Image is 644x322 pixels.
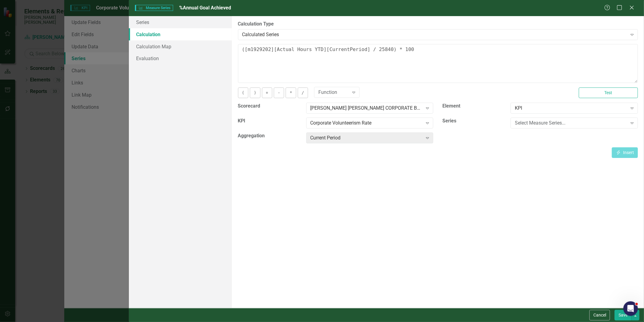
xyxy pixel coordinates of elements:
[579,87,638,98] button: Test
[238,103,302,110] label: Scorecard
[262,87,272,98] button: +
[589,310,610,320] button: Cancel
[310,120,423,127] div: Corporate Volunteerism Rate
[515,120,627,127] div: Select Measure Series...
[238,118,302,125] label: KPI
[623,301,638,316] iframe: Intercom live chat
[238,132,302,139] label: Aggregation
[135,5,173,11] span: Measure Series
[442,103,506,110] label: Element
[179,5,231,11] span: %Annual Goal Achieved
[612,147,638,158] button: Insert
[242,31,627,38] div: Calculated Series
[274,87,284,98] button: -
[318,89,349,96] div: Function
[310,105,423,112] div: [PERSON_NAME] [PERSON_NAME] CORPORATE Balanced Scorecard
[238,21,638,28] label: Calculation Type
[250,87,260,98] button: )
[238,44,638,83] textarea: ([m1929202][Actual Hours YTD][CurrentPeriod] / 25840) * 100
[515,105,627,112] div: KPI
[310,135,423,142] div: Current Period
[129,28,232,40] a: Calculation
[129,40,232,53] a: Calculation Map
[442,118,506,125] label: Series
[129,16,232,28] a: Series
[238,87,248,98] button: (
[298,87,308,98] button: /
[129,52,232,64] a: Evaluation
[615,310,632,320] button: Save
